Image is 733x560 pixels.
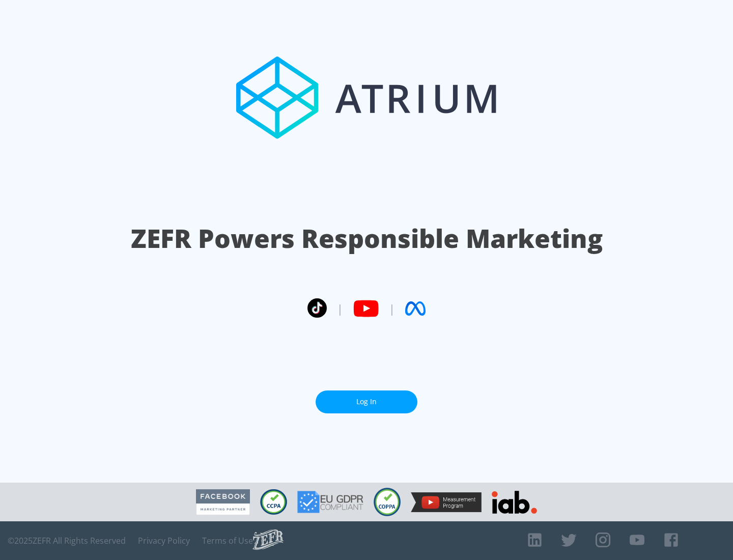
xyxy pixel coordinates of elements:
img: CCPA Compliant [260,489,287,515]
a: Log In [316,390,417,413]
img: Facebook Marketing Partner [196,489,250,515]
span: | [389,301,395,316]
span: | [337,301,343,316]
a: Terms of Use [202,536,253,546]
h1: ZEFR Powers Responsible Marketing [131,221,603,256]
img: GDPR Compliant [297,491,363,513]
a: Privacy Policy [138,536,190,546]
img: COPPA Compliant [374,488,401,516]
img: YouTube Measurement Program [411,492,482,512]
span: © 2025 ZEFR All Rights Reserved [8,536,126,546]
img: IAB [492,491,537,514]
